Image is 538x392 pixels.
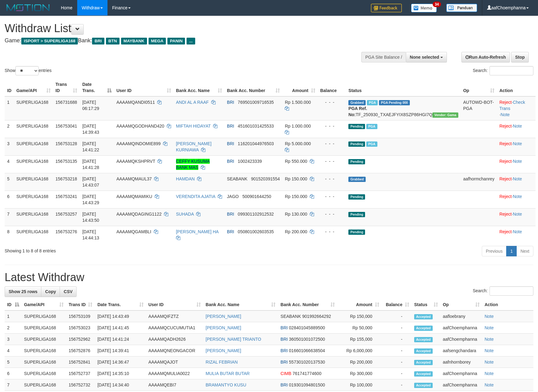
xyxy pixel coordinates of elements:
[60,286,77,297] a: CSV
[289,382,325,387] span: Copy 019301094801500 to clipboard
[95,299,146,310] th: Date Trans.: activate to sort column ascending
[5,79,14,96] th: ID
[433,2,441,7] span: 34
[289,348,325,353] span: Copy 016601066638504 to clipboard
[285,124,311,129] span: Rp 1.000.000
[146,379,203,391] td: AAAAMQEBI7
[22,299,66,310] th: Game/API: activate to sort column ascending
[56,176,77,181] span: 156753218
[66,322,95,334] td: 156753023
[206,360,238,365] a: RIZAL FEBRIAN
[176,159,210,170] a: CEFFY KUSUMA BANK MAS
[251,176,280,181] span: Copy 901520391554 to clipboard
[238,212,274,217] span: Copy 099301102912532 to clipboard
[56,194,77,199] span: 156753241
[497,79,536,96] th: Action
[146,345,203,356] td: AAAAMQNEONGACOR
[320,158,344,164] div: - - -
[482,299,533,310] th: Action
[411,4,437,12] img: Button%20Memo.svg
[318,79,346,96] th: Balance
[337,345,381,356] td: Rp 6,000,000
[146,356,203,368] td: AAAAMQAJOT
[320,99,344,105] div: - - -
[348,141,365,147] span: Pending
[285,194,307,199] span: Rp 150.000
[361,52,406,62] div: PGA Site Balance /
[146,299,203,310] th: User ID: activate to sort column ascending
[440,345,482,356] td: aafsengchandara
[382,368,412,379] td: -
[116,212,162,217] span: AAAAMQDAGING1122
[497,155,536,173] td: ·
[5,286,41,297] a: Show 25 rows
[414,360,433,365] span: Accepted
[5,271,533,284] h1: Latest Withdraw
[289,337,325,342] span: Copy 360501001072500 to clipboard
[5,38,352,44] h4: Game: Bank:
[406,52,447,62] button: None selected
[320,193,344,200] div: - - -
[5,379,22,391] td: 7
[146,310,203,322] td: AAAAMQIFZTZ
[348,100,366,105] span: Grabbed
[414,326,433,331] span: Accepted
[206,382,246,387] a: BRAMANTYO KUSU
[121,38,147,44] span: MAYBANK
[206,337,261,342] a: [PERSON_NAME] TRIANTO
[461,173,497,191] td: aafhormchanrey
[116,194,152,199] span: AAAAMQMAMIKU
[176,176,195,181] a: HAMDAN
[382,310,412,322] td: -
[176,100,209,105] a: ANDI AL A RAAF
[414,348,433,354] span: Accepted
[382,322,412,334] td: -
[461,79,497,96] th: Op: activate to sort column ascending
[167,38,185,44] span: PANIN
[14,96,53,120] td: SUPERLIGA168
[499,212,512,217] a: Reject
[499,194,512,199] a: Reject
[320,229,344,235] div: - - -
[490,286,533,296] input: Search:
[176,124,211,129] a: MIFTAH HIDAYAT
[238,100,274,105] span: Copy 769501009716535 to clipboard
[22,322,66,334] td: SUPERLIGA168
[14,79,53,96] th: Game/API: activate to sort column ascending
[499,229,512,234] a: Reject
[379,100,410,105] span: PGA Pending
[5,66,52,75] label: Show entries
[485,314,494,319] a: Note
[206,314,241,319] a: [PERSON_NAME]
[22,345,66,356] td: SUPERLIGA168
[440,322,482,334] td: aafChoemphanna
[242,194,271,199] span: Copy 500901644250 to clipboard
[497,208,536,226] td: ·
[95,322,146,334] td: [DATE] 14:41:45
[285,212,307,217] span: Rp 130.000
[227,141,234,146] span: BRI
[5,345,22,356] td: 4
[5,368,22,379] td: 6
[238,229,274,234] span: Copy 050801002603535 to clipboard
[146,368,203,379] td: AAAAMQMULIA0022
[280,371,291,376] span: CIMB
[5,155,14,173] td: 4
[382,345,412,356] td: -
[146,334,203,345] td: AAAAMQADH2626
[5,96,14,120] td: 1
[285,176,307,181] span: Rp 150.000
[382,334,412,345] td: -
[106,38,120,44] span: BTN
[414,337,433,342] span: Accepted
[80,79,114,96] th: Date Trans.: activate to sort column descending
[346,96,460,120] td: TF_250930_TXAEJFYIX8SZP86HGI7Q
[114,79,174,96] th: User ID: activate to sort column ascending
[95,345,146,356] td: [DATE] 14:39:41
[292,371,321,376] span: Copy 761741774600 to clipboard
[82,176,99,188] span: [DATE] 14:43:07
[82,229,99,240] span: [DATE] 14:44:13
[511,52,529,62] a: Stop
[280,337,288,342] span: BRI
[14,226,53,243] td: SUPERLIGA168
